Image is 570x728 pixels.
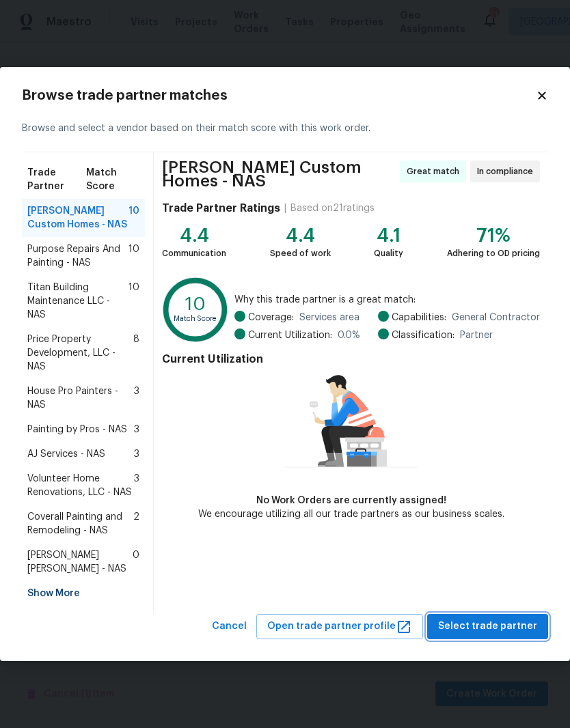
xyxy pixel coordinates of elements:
[162,160,396,188] span: [PERSON_NAME] Custom Homes - NAS
[133,510,139,537] span: 2
[133,333,139,374] span: 8
[174,315,217,322] text: Match Score
[407,165,465,178] span: Great match
[299,311,359,324] span: Services area
[27,447,105,461] span: AJ Services - NAS
[128,281,139,322] span: 10
[27,423,127,436] span: Painting by Pros - NAS
[338,328,360,342] span: 0.0 %
[198,494,504,507] div: No Work Orders are currently assigned!
[185,295,206,313] text: 10
[248,328,332,342] span: Current Utilization:
[27,548,133,576] span: [PERSON_NAME] [PERSON_NAME] - NAS
[27,204,128,232] span: [PERSON_NAME] Custom Homes - NAS
[128,204,139,232] span: 10
[27,242,128,270] span: Purpose Repairs And Painting - NAS
[280,201,290,215] div: |
[270,229,331,242] div: 4.4
[438,618,537,635] span: Select trade partner
[162,247,226,260] div: Communication
[234,293,540,307] span: Why this trade partner is a great match:
[392,328,454,342] span: Classification:
[27,166,86,193] span: Trade Partner
[452,311,540,324] span: General Contractor
[133,548,139,576] span: 0
[22,581,145,606] div: Show More
[134,384,139,412] span: 3
[27,384,134,412] span: House Pro Painters - NAS
[128,242,139,270] span: 10
[134,472,139,499] span: 3
[212,618,247,635] span: Cancel
[447,247,540,260] div: Adhering to OD pricing
[22,105,548,152] div: Browse and select a vendor based on their match score with this work order.
[447,229,540,242] div: 71%
[27,510,133,537] span: Coverall Painting and Remodeling - NAS
[27,472,134,499] span: Volunteer Home Renovations, LLC - NAS
[460,328,493,342] span: Partner
[477,165,539,178] span: In compliance
[248,311,294,324] span: Coverage:
[427,614,548,639] button: Select trade partner
[374,247,403,260] div: Quality
[198,507,504,521] div: We encourage utilizing all our trade partners as our business scales.
[22,89,536,102] h2: Browse trade partner matches
[134,447,139,461] span: 3
[374,229,403,242] div: 4.1
[206,614,252,639] button: Cancel
[162,352,540,366] h4: Current Utilization
[134,423,139,436] span: 3
[162,201,280,215] h4: Trade Partner Ratings
[270,247,331,260] div: Speed of work
[256,614,423,639] button: Open trade partner profile
[162,229,226,242] div: 4.4
[86,166,139,193] span: Match Score
[27,281,128,322] span: Titan Building Maintenance LLC - NAS
[27,333,133,374] span: Price Property Development, LLC - NAS
[290,201,375,215] div: Based on 21 ratings
[267,618,412,635] span: Open trade partner profile
[392,311,446,324] span: Capabilities:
